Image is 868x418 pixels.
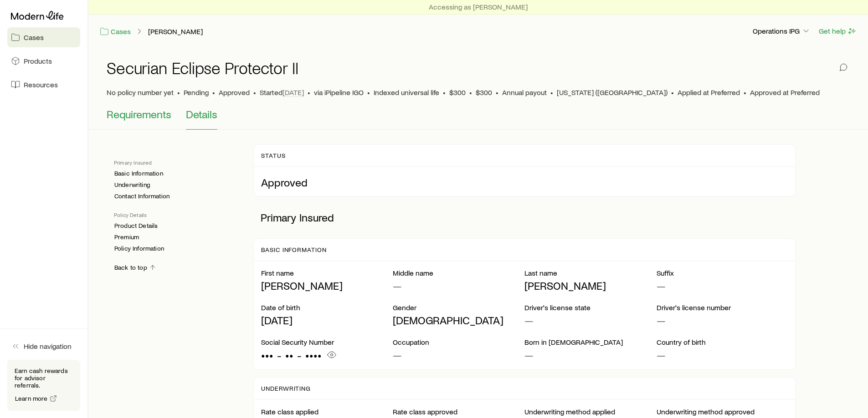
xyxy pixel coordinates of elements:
p: — [393,279,524,292]
div: Application details tabs [107,108,850,130]
span: • [308,88,310,97]
p: [DEMOGRAPHIC_DATA] [393,314,524,327]
span: Annual payout [502,88,547,97]
span: [US_STATE] ([GEOGRAPHIC_DATA]) [557,88,668,97]
a: Products [7,51,80,71]
a: Premium [114,233,139,241]
span: $300 [449,88,466,97]
p: — [393,348,524,361]
p: [DATE] [261,314,393,327]
p: Status [261,152,286,159]
span: • [253,88,256,97]
p: Social Security Number [261,337,393,347]
span: Products [24,56,52,65]
p: Driver's license state [524,303,656,312]
p: Underwriting method approved [657,407,788,416]
p: — [657,348,788,361]
span: • [212,88,215,97]
p: Primary Insured [253,204,796,231]
span: • [671,88,674,97]
span: • [177,88,180,97]
a: Product Details [114,222,158,230]
span: Hide navigation [24,342,72,351]
button: Operations IPG [752,26,811,37]
p: Basic Information [261,246,327,253]
p: First name [261,268,393,277]
p: Suffix [657,268,788,277]
p: — [657,279,788,292]
a: [PERSON_NAME] [148,27,203,36]
p: Underwriting method applied [524,407,656,416]
span: Cases [24,33,44,42]
p: Earn cash rewards for advisor referrals. [15,367,73,389]
span: •• [285,349,293,362]
a: Resources [7,75,80,95]
span: • [367,88,370,97]
p: Primary Insured [114,159,239,166]
span: Learn more [15,395,48,402]
button: Get help [818,26,857,36]
p: Date of birth [261,303,393,312]
p: — [657,314,788,327]
span: • [550,88,553,97]
span: - [297,349,302,362]
p: Operations IPG [753,26,811,35]
span: via iPipeline IGO [314,88,364,97]
h1: Securian Eclipse Protector II [107,59,298,77]
span: $300 [476,88,492,97]
p: Driver's license number [657,303,788,312]
span: Indexed universal life [374,88,439,97]
span: ••• [261,349,273,362]
p: — [524,314,656,327]
p: Gender [393,303,524,312]
a: Policy Information [114,245,164,252]
p: Rate class applied [261,407,393,416]
p: — [524,348,656,361]
span: Details [186,108,217,121]
p: Occupation [393,337,524,347]
span: Requirements [107,108,171,121]
p: Underwriting [261,385,311,392]
p: Policy Details [114,211,239,218]
p: Middle name [393,268,524,277]
p: Approved [261,176,788,189]
span: •••• [305,349,322,362]
span: Approved [219,88,250,97]
p: Rate class approved [393,407,524,416]
a: Contact Information [114,192,170,200]
a: Back to top [114,263,157,272]
p: Last name [524,268,656,277]
p: Born in [DEMOGRAPHIC_DATA] [524,337,656,347]
p: [PERSON_NAME] [524,279,656,292]
p: [PERSON_NAME] [261,279,393,292]
span: Approved at Preferred [750,88,820,97]
span: Resources [24,80,58,89]
span: • [469,88,472,97]
p: Started [260,88,304,97]
span: No policy number yet [107,88,174,97]
div: Earn cash rewards for advisor referrals.Learn more [7,360,80,411]
span: [DATE] [282,88,304,97]
span: • [443,88,446,97]
button: Hide navigation [7,336,80,356]
span: - [277,349,282,362]
span: • [496,88,498,97]
p: Pending [184,88,209,97]
a: Underwriting [114,181,150,189]
p: Accessing as [PERSON_NAME] [429,2,528,11]
p: Country of birth [657,337,788,347]
a: Basic Information [114,170,164,177]
a: Cases [7,27,80,47]
span: • [744,88,746,97]
span: Applied at Preferred [678,88,740,97]
a: Cases [99,26,131,37]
